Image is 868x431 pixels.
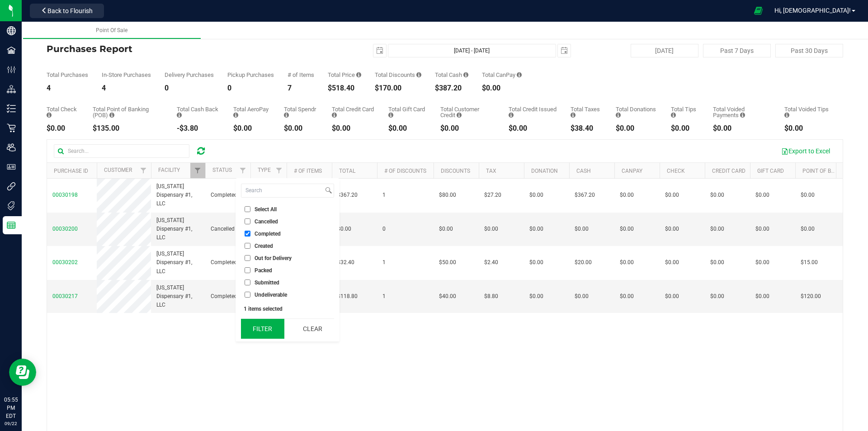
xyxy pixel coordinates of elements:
[529,191,543,199] span: $0.00
[156,182,200,208] span: [US_STATE] Dispensary #1, LLC
[710,191,724,199] span: $0.00
[212,167,232,173] a: Status
[332,106,375,118] div: Total Credit Card
[7,182,16,191] inline-svg: Integrations
[165,85,214,92] div: 0
[255,219,278,224] span: Cancelled
[712,168,745,174] a: Credit Card
[165,72,214,78] div: Delivery Purchases
[509,112,514,118] i: Sum of all account credit issued for all refunds from returned purchases in the date range.
[665,191,679,199] span: $0.00
[93,125,163,132] div: $135.00
[177,106,220,118] div: Total Cash Back
[571,112,576,118] i: Sum of the total taxes for all purchases in the date range.
[755,292,769,301] span: $0.00
[775,44,843,57] button: Past 30 Days
[7,85,16,94] inline-svg: Distribution
[211,191,237,199] span: Completed
[755,258,769,267] span: $0.00
[7,104,16,113] inline-svg: Inventory
[96,27,127,33] span: Point Of Sale
[571,125,602,132] div: $38.40
[784,106,830,118] div: Total Voided Tips
[671,125,699,132] div: $0.00
[484,225,498,233] span: $0.00
[245,267,250,273] input: Packed
[571,106,602,118] div: Total Taxes
[337,225,351,233] span: $0.00
[109,112,114,118] i: Sum of the successful, non-voided point-of-banking payment transactions, both via payment termina...
[382,191,386,199] span: 1
[52,293,78,299] span: 00030217
[382,292,386,301] span: 1
[52,192,78,198] span: 00030198
[667,168,685,174] a: Check
[294,168,322,174] a: # of Items
[245,206,250,212] input: Select All
[575,292,589,301] span: $0.00
[245,279,250,285] input: Submitted
[457,112,462,118] i: Sum of the successful, non-voided payments using account credit for all purchases in the date range.
[288,85,314,92] div: 7
[255,256,292,261] span: Out for Delivery
[631,44,698,57] button: [DATE]
[439,191,456,199] span: $80.00
[211,225,235,233] span: Cancelled
[486,168,496,174] a: Tax
[439,225,453,233] span: $0.00
[439,292,456,301] span: $40.00
[52,259,78,265] span: 00030202
[47,72,88,78] div: Total Purchases
[244,306,331,312] div: 1 items selected
[616,125,657,132] div: $0.00
[47,125,79,132] div: $0.00
[258,167,271,173] a: Type
[388,112,393,118] i: Sum of the successful, non-voided gift card payment transactions for all purchases in the date ra...
[620,225,634,233] span: $0.00
[54,168,88,174] a: Purchase ID
[245,292,250,298] input: Undeliverable
[7,65,16,74] inline-svg: Configuration
[440,106,495,118] div: Total Customer Credit
[388,125,427,132] div: $0.00
[332,125,375,132] div: $0.00
[7,201,16,210] inline-svg: Tags
[509,125,557,132] div: $0.00
[703,44,771,57] button: Past 7 Days
[440,125,495,132] div: $0.00
[241,184,323,197] input: Search
[801,191,815,199] span: $0.00
[755,191,769,199] span: $0.00
[233,106,270,118] div: Total AeroPay
[529,292,543,301] span: $0.00
[801,258,818,267] span: $15.00
[441,168,470,174] a: Discounts
[7,143,16,152] inline-svg: Users
[784,125,830,132] div: $0.00
[435,85,468,92] div: $387.20
[665,225,679,233] span: $0.00
[375,72,421,78] div: Total Discounts
[47,85,88,92] div: 4
[710,258,724,267] span: $0.00
[156,284,200,310] span: [US_STATE] Dispensary #1, LLC
[136,163,151,178] a: Filter
[245,243,250,249] input: Created
[484,258,498,267] span: $2.40
[47,7,93,14] span: Back to Flourish
[7,162,16,171] inline-svg: User Roles
[233,112,238,118] i: Sum of the successful, non-voided AeroPay payment transactions for all purchases in the date range.
[190,163,205,178] a: Filter
[4,396,18,420] p: 05:55 PM EDT
[288,72,314,78] div: # of Items
[529,258,543,267] span: $0.00
[156,216,200,242] span: [US_STATE] Dispensary #1, LLC
[245,218,250,224] input: Cancelled
[757,168,784,174] a: Gift Card
[337,292,358,301] span: $118.80
[616,106,657,118] div: Total Donations
[255,207,277,212] span: Select All
[227,85,274,92] div: 0
[158,167,180,173] a: Facility
[616,112,621,118] i: Sum of all round-up-to-next-dollar total price adjustments for all purchases in the date range.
